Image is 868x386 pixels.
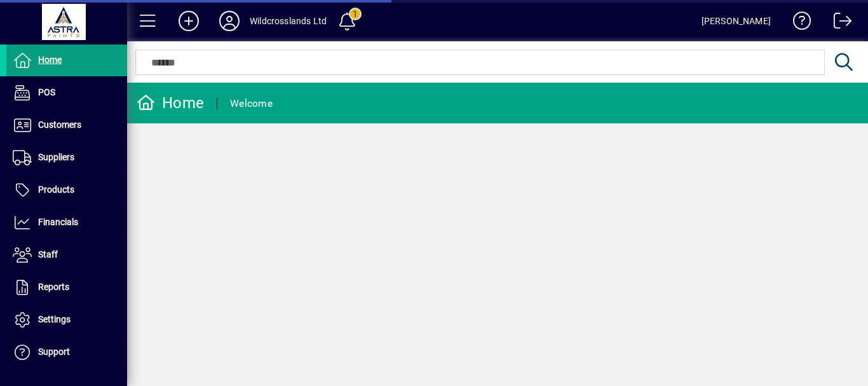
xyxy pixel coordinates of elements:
[38,184,74,195] span: Products
[38,249,58,259] span: Staff
[6,336,127,368] a: Support
[38,347,70,357] span: Support
[6,77,127,109] a: POS
[6,304,127,336] a: Settings
[38,282,69,292] span: Reports
[6,109,127,141] a: Customers
[6,207,127,238] a: Financials
[6,239,127,271] a: Staff
[6,174,127,206] a: Products
[702,11,771,31] div: [PERSON_NAME]
[38,55,62,65] span: Home
[38,314,71,324] span: Settings
[6,272,127,303] a: Reports
[38,120,81,130] span: Customers
[209,10,250,32] button: Profile
[168,10,209,32] button: Add
[6,142,127,174] a: Suppliers
[38,217,78,227] span: Financials
[38,87,55,97] span: POS
[38,152,74,162] span: Suppliers
[137,93,204,113] div: Home
[783,3,811,44] a: Knowledge Base
[824,3,852,44] a: Logout
[230,93,273,114] div: Welcome
[250,11,327,31] div: Wildcrosslands Ltd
